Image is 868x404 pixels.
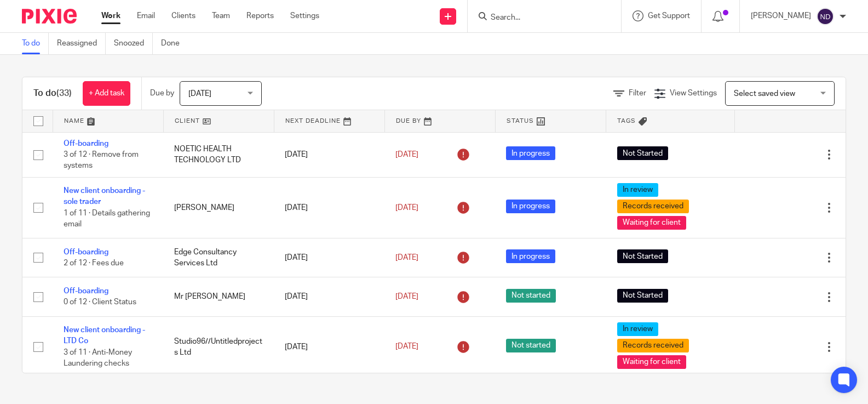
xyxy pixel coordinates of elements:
[274,277,384,316] td: [DATE]
[64,259,124,267] span: 2 of 12 · Fees due
[212,10,230,21] a: Team
[163,132,274,177] td: NOETIC HEALTH TECHNOLOGY LTD
[114,33,153,54] a: Snoozed
[734,90,795,98] span: Select saved view
[617,216,686,230] span: Waiting for client
[506,200,555,213] span: In progress
[64,151,139,170] span: 3 of 12 · Remove from systems
[617,183,658,197] span: In review
[395,343,418,351] span: [DATE]
[617,249,668,263] span: Not Started
[817,8,834,25] img: svg%3E
[56,89,72,98] span: (33)
[274,238,384,277] td: [DATE]
[274,177,384,238] td: [DATE]
[274,316,384,377] td: [DATE]
[506,249,555,263] span: In progress
[64,187,145,206] a: New client onboarding - sole trader
[83,81,130,106] a: + Add task
[617,355,686,369] span: Waiting for client
[163,277,274,316] td: Mr [PERSON_NAME]
[670,89,717,97] span: View Settings
[246,10,274,21] a: Reports
[57,33,106,54] a: Reassigned
[617,322,658,336] span: In review
[617,118,636,124] span: Tags
[171,10,196,21] a: Clients
[161,33,188,54] a: Done
[395,204,418,212] span: [DATE]
[64,349,132,368] span: 3 of 11 · Anti-Money Laundering checks
[163,177,274,238] td: [PERSON_NAME]
[150,88,174,99] p: Due by
[64,140,108,147] a: Off-boarding
[617,146,668,160] span: Not Started
[64,209,150,229] span: 1 of 11 · Details gathering email
[163,238,274,277] td: Edge Consultancy Services Ltd
[290,10,319,21] a: Settings
[188,90,211,98] span: [DATE]
[22,33,49,54] a: To do
[64,299,136,306] span: 0 of 12 · Client Status
[101,10,120,21] a: Work
[64,326,145,345] a: New client onboarding - LTD Co
[751,10,811,21] p: [PERSON_NAME]
[506,339,556,352] span: Not started
[395,254,418,261] span: [DATE]
[64,248,108,256] a: Off-boarding
[137,10,155,21] a: Email
[395,293,418,300] span: [DATE]
[617,339,689,352] span: Records received
[274,132,384,177] td: [DATE]
[648,12,690,20] span: Get Support
[163,316,274,377] td: Studio96//Untitledprojects Ltd
[33,88,72,99] h1: To do
[506,146,555,160] span: In progress
[395,151,418,158] span: [DATE]
[617,200,689,213] span: Records received
[506,289,556,303] span: Not started
[629,89,646,97] span: Filter
[617,289,668,303] span: Not Started
[22,9,77,24] img: Pixie
[64,287,108,295] a: Off-boarding
[490,13,588,23] input: Search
